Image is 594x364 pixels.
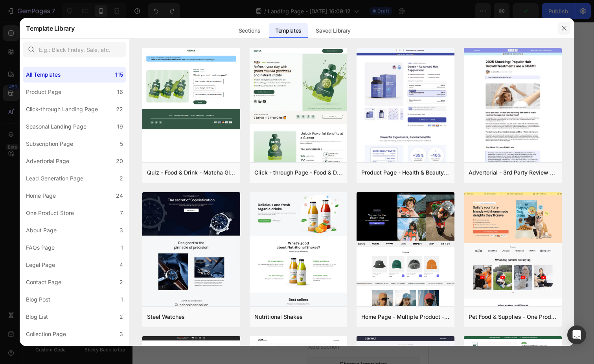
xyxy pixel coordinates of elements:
div: 5 [120,139,123,149]
h2: Template Library [26,18,74,39]
div: Home Page [26,191,56,200]
div: Contact Page [26,278,61,287]
div: About Page [26,226,57,235]
div: Blog List [26,312,48,322]
div: All Templates [26,70,61,79]
div: Open Intercom Messenger [567,325,586,344]
div: 2 [120,312,123,322]
div: Seasonal Landing Page [26,122,86,131]
div: Quiz - Food & Drink - Matcha Glow Shot [147,168,235,177]
div: Blog Post [26,295,50,304]
input: E.g.: Black Friday, Sale, etc. [23,42,126,57]
div: Home Page - Multiple Product - Apparel - Style 4 [361,312,450,322]
div: Sections [232,23,267,39]
div: One Product Store [26,208,74,218]
div: Lead Generation Page [26,174,83,183]
div: Collection Page [26,329,66,339]
div: 2 [120,174,123,183]
div: 3 [120,226,123,235]
img: gempages_471873632163857440-0283a053-4272-4939-83de-5c9678a893cd.png [51,99,79,127]
div: 1 [121,295,123,304]
div: Choose templates [41,338,89,346]
span: 「女性性の象徴」とも言われ、感性や直感力、インスピレーションを高めてくれるとされています。 自分の“内なる声”に気づかせてくれる石とも。 [13,29,114,79]
div: 19 [117,122,123,131]
strong: 女性性・直感の目覚め [34,12,97,20]
div: Subscription Page [26,139,73,149]
div: Click - through Page - Food & Drink - Matcha Glow Shot [254,168,343,177]
span: そのミルキーな輝きは、持ち主の中にあるやさしさや包容力を引き出すとも信じられています。 自分にも、誰かにも、やさしくなれるお守りのような存在。 [13,151,115,200]
div: 20 [116,156,123,166]
div: 115 [115,70,123,79]
strong: 優しさを引き出す [40,133,90,142]
div: Click-through Landing Page [26,105,98,114]
div: Advertorial - 3rd Party Review - The Before Image - Hair Supplement [469,168,557,177]
div: Advertorial Page [26,156,69,166]
span: Add section [7,320,44,329]
div: 2 [120,278,123,287]
div: 4 [120,260,123,270]
div: Pet Food & Supplies - One Product Store [469,312,557,322]
div: Steel Watches [147,312,185,322]
div: 1 [121,243,123,252]
div: 16 [117,87,123,97]
div: 22 [116,105,123,114]
div: Product Page [26,87,61,97]
span: Custom code [8,260,122,270]
img: quiz-1.png [142,48,240,129]
div: 7 [120,208,123,218]
div: Product Page - Health & Beauty - Hair Supplement [361,168,450,177]
div: Saved Library [309,23,357,39]
div: FAQs Page [26,243,55,252]
div: Legal Page [26,260,55,270]
div: 24 [116,191,123,200]
div: Templates [269,23,308,39]
div: Nutritional Shakes [254,312,303,322]
div: 3 [120,329,123,339]
span: Publish the page to see the content. [8,271,122,279]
